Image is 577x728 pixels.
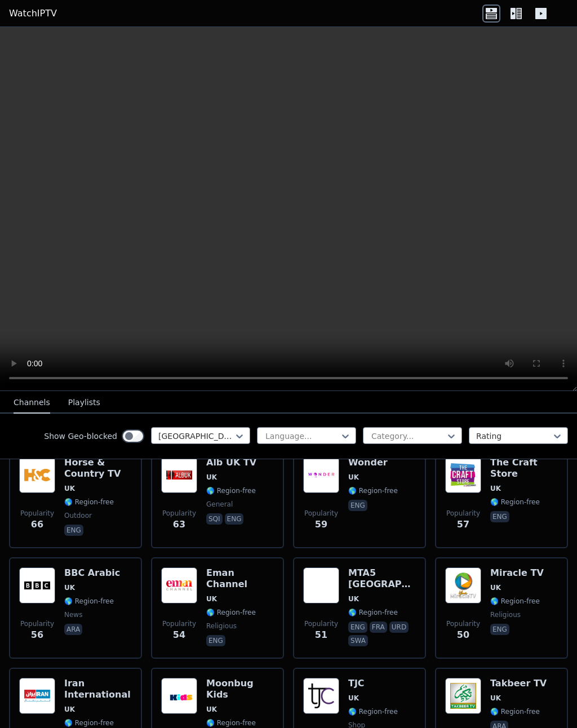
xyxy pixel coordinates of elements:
img: Takbeer TV [445,678,481,714]
span: UK [490,583,501,592]
span: 66 [31,518,43,531]
button: Playlists [68,392,100,414]
p: eng [348,500,367,511]
p: eng [225,513,244,525]
span: 🌎 Region-free [490,707,540,716]
img: Moonbug Kids [161,678,197,714]
span: 63 [173,518,185,531]
h6: Wonder [348,457,398,468]
span: 57 [457,518,469,531]
h6: TJC [348,678,398,689]
span: religious [206,622,237,631]
span: 50 [457,628,469,642]
p: ara [64,624,82,635]
p: eng [490,624,509,635]
span: Popularity [446,509,480,518]
span: 🌎 Region-free [490,498,540,507]
span: 59 [315,518,327,531]
span: Popularity [304,509,338,518]
img: Alb UK TV [161,457,197,493]
span: UK [64,484,75,493]
h6: MTA5 [GEOGRAPHIC_DATA] [348,567,416,590]
p: eng [206,635,225,646]
h6: Horse & Country TV [64,457,132,480]
h6: BBC Arabic [64,567,120,579]
p: eng [64,525,83,536]
span: 54 [173,628,185,642]
p: urd [389,622,409,633]
span: Popularity [162,509,196,518]
img: MTA5 Africa [303,567,339,603]
span: Popularity [20,619,54,628]
span: UK [348,694,359,703]
p: fra [370,622,387,633]
img: Miracle TV [445,567,481,603]
span: 51 [315,628,327,642]
span: UK [64,583,75,592]
span: UK [64,705,75,714]
h6: Alb UK TV [206,457,256,468]
img: Eman Channel [161,567,197,603]
span: Popularity [162,619,196,628]
span: UK [206,705,217,714]
span: 56 [31,628,43,642]
span: 🌎 Region-free [206,486,256,495]
h6: The Craft Store [490,457,558,480]
span: 🌎 Region-free [490,597,540,606]
h6: Miracle TV [490,567,544,579]
span: 🌎 Region-free [64,718,114,727]
img: BBC Arabic [19,567,55,603]
span: Popularity [446,619,480,628]
span: UK [206,473,217,482]
span: UK [206,594,217,603]
a: WatchIPTV [9,7,57,20]
span: 🌎 Region-free [206,608,256,617]
h6: Takbeer TV [490,678,547,689]
span: 🌎 Region-free [348,707,398,716]
span: general [206,500,233,509]
span: UK [490,484,501,493]
span: news [64,610,82,619]
label: Show Geo-blocked [44,430,117,442]
img: TJC [303,678,339,714]
img: The Craft Store [445,457,481,493]
span: 🌎 Region-free [348,486,398,495]
button: Channels [14,392,50,414]
p: swa [348,635,368,646]
img: Wonder [303,457,339,493]
h6: Eman Channel [206,567,274,590]
img: Horse & Country TV [19,457,55,493]
span: UK [348,594,359,603]
span: UK [490,694,501,703]
span: outdoor [64,511,92,520]
span: Popularity [304,619,338,628]
p: eng [490,511,509,522]
h6: Iran International [64,678,132,700]
p: sqi [206,513,223,525]
h6: Moonbug Kids [206,678,274,700]
span: 🌎 Region-free [64,597,114,606]
img: Iran International [19,678,55,714]
span: religious [490,610,521,619]
span: 🌎 Region-free [348,608,398,617]
span: UK [348,473,359,482]
p: eng [348,622,367,633]
span: Popularity [20,509,54,518]
span: 🌎 Region-free [64,498,114,507]
span: 🌎 Region-free [206,718,256,727]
